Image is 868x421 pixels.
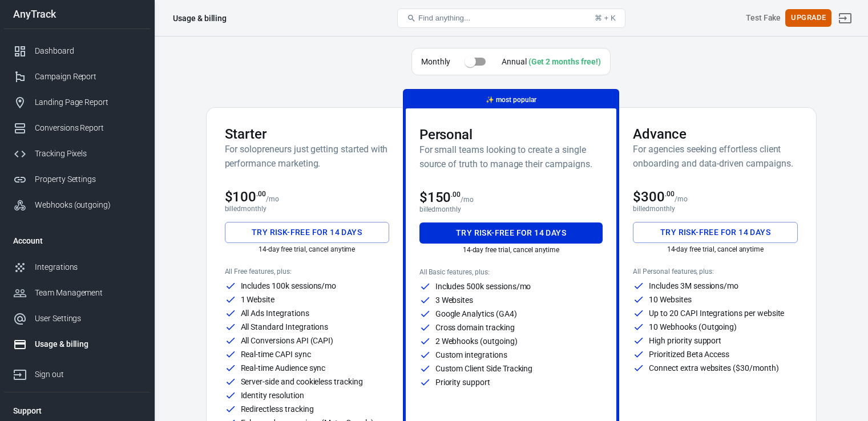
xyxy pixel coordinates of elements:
[4,64,150,90] a: Campaign Report
[649,350,729,358] p: Prioritized Beta Access
[419,205,603,213] p: billed monthly
[225,245,389,253] p: 14-day free trial, cancel anytime
[633,222,797,243] button: Try risk-free for 14 days
[418,14,470,22] span: Find anything...
[461,196,474,204] p: /mo
[35,173,141,185] div: Property Settings
[435,310,517,318] p: Google Analytics (GA4)
[435,351,507,359] p: Custom integrations
[435,296,474,304] p: 3 Websites
[831,5,859,32] a: Sign out
[35,148,141,160] div: Tracking Pixels
[435,282,531,290] p: Includes 500k sessions/mo
[435,365,533,373] p: Custom Client Side Tracking
[633,126,797,142] h3: Advance
[241,323,329,331] p: All Standard Integrations
[35,45,141,57] div: Dashboard
[241,282,337,290] p: Includes 100k sessions/mo
[633,205,797,213] p: billed monthly
[4,167,150,192] a: Property Settings
[746,12,781,24] div: Account id: iJPlHgEC
[4,306,150,331] a: User Settings
[4,90,150,115] a: Landing Page Report
[35,71,141,83] div: Campaign Report
[225,222,389,243] button: Try risk-free for 14 days
[649,364,778,372] p: Connect extra websites ($30/month)
[241,405,314,413] p: Redirectless tracking
[649,323,737,331] p: 10 Webhooks (Outgoing)
[649,282,738,290] p: Includes 3M sessions/mo
[419,246,603,254] p: 14-day free trial, cancel anytime
[256,190,266,198] sup: .00
[633,142,797,171] h6: For agencies seeking effortless client onboarding and data-driven campaigns.
[4,280,150,306] a: Team Management
[649,309,784,317] p: Up to 20 CAPI Integrations per website
[419,222,603,244] button: Try risk-free for 14 days
[486,96,494,104] span: magic
[528,57,601,66] div: (Get 2 months free!)
[225,142,389,171] h6: For solopreneurs just getting started with performance marketing.
[435,378,490,386] p: Priority support
[241,295,275,303] p: 1 Website
[4,192,150,218] a: Webhooks (outgoing)
[4,115,150,141] a: Conversions Report
[4,141,150,167] a: Tracking Pixels
[241,391,304,399] p: Identity resolution
[675,195,688,203] p: /mo
[4,357,150,387] a: Sign out
[35,199,141,211] div: Webhooks (outgoing)
[502,56,601,68] div: Annual
[241,378,363,386] p: Server-side and cookieless tracking
[173,13,227,24] div: Usage & billing
[35,338,141,350] div: Usage & billing
[35,369,141,380] div: Sign out
[435,337,518,345] p: 2 Webhooks (outgoing)
[421,56,450,68] p: Monthly
[35,261,141,273] div: Integrations
[35,122,141,134] div: Conversions Report
[633,245,797,253] p: 14-day free trial, cancel anytime
[35,96,141,108] div: Landing Page Report
[486,94,536,106] p: most popular
[225,189,267,205] span: $100
[4,254,150,280] a: Integrations
[785,9,831,27] button: Upgrade
[241,364,326,372] p: Real-time Audience sync
[633,268,797,276] p: All Personal features, plus:
[649,295,691,303] p: 10 Websites
[225,126,389,142] h3: Starter
[419,268,603,276] p: All Basic features, plus:
[435,323,515,331] p: Cross domain tracking
[241,350,311,358] p: Real-time CAPI sync
[633,189,675,205] span: $300
[4,9,150,19] div: AnyTrack
[595,14,616,22] div: ⌘ + K
[225,205,389,213] p: billed monthly
[419,189,461,205] span: $150
[665,190,675,198] sup: .00
[4,227,150,254] li: Account
[241,309,309,317] p: All Ads Integrations
[419,127,603,143] h3: Personal
[397,9,625,28] button: Find anything...⌘ + K
[225,268,389,276] p: All Free features, plus:
[241,337,334,345] p: All Conversions API (CAPI)
[35,313,141,325] div: User Settings
[4,331,150,357] a: Usage & billing
[649,337,721,345] p: High priority support
[35,287,141,299] div: Team Management
[451,191,461,199] sup: .00
[266,195,279,203] p: /mo
[4,38,150,64] a: Dashboard
[419,143,603,171] h6: For small teams looking to create a single source of truth to manage their campaigns.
